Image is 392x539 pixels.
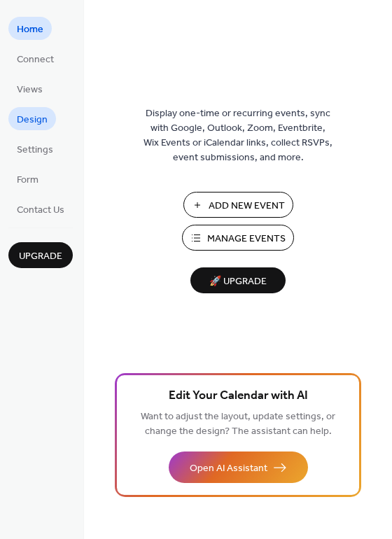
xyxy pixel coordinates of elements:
span: Form [17,173,38,188]
a: Design [8,107,56,130]
span: Display one-time or recurring events, sync with Google, Outlook, Zoom, Eventbrite, Wix Events or ... [143,106,332,165]
a: Views [8,77,51,100]
a: Contact Us [8,197,73,220]
button: Add New Event [183,192,293,218]
span: Contact Us [17,203,64,218]
button: Upgrade [8,242,73,268]
span: Connect [17,52,54,67]
a: Connect [8,47,62,70]
span: Settings [17,143,53,157]
span: Upgrade [19,249,62,264]
button: 🚀 Upgrade [190,267,286,293]
a: Form [8,167,47,190]
a: Settings [8,137,62,160]
span: Manage Events [207,232,286,246]
span: Views [17,83,43,97]
span: Want to adjust the layout, update settings, or change the design? The assistant can help. [141,407,335,441]
button: Manage Events [182,225,294,251]
span: Edit Your Calendar with AI [169,386,308,406]
span: Design [17,113,48,127]
span: Add New Event [209,199,285,213]
span: Home [17,22,43,37]
span: Open AI Assistant [190,461,267,476]
button: Open AI Assistant [169,451,308,483]
span: 🚀 Upgrade [199,272,277,291]
a: Home [8,17,52,40]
